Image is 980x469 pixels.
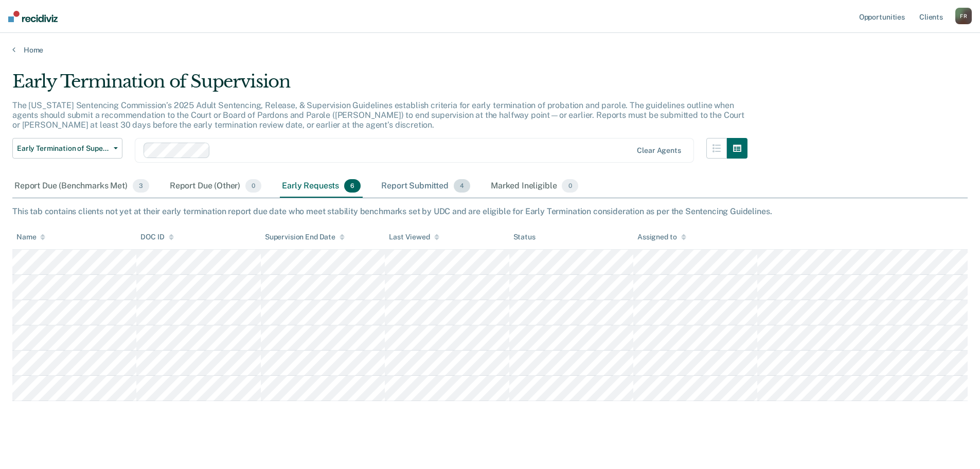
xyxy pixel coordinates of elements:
span: 0 [562,179,578,193]
button: Early Termination of Supervision [12,138,122,159]
button: FR [955,8,972,24]
span: 4 [454,179,470,193]
a: Home [12,45,968,55]
span: 6 [344,179,361,193]
div: Clear agents [637,146,681,155]
span: 3 [133,179,149,193]
div: Marked Ineligible0 [489,175,580,198]
img: Recidiviz [8,11,58,22]
div: Early Termination of Supervision [12,71,747,100]
div: Status [513,233,536,241]
div: F R [955,8,972,24]
div: Early Requests6 [280,175,363,198]
span: Early Termination of Supervision [17,144,110,153]
div: Name [16,233,45,241]
div: Last Viewed [389,233,439,241]
div: Report Due (Other)0 [168,175,263,198]
span: 0 [245,179,261,193]
div: Assigned to [637,233,686,241]
div: This tab contains clients not yet at their early termination report due date who meet stability b... [12,206,968,216]
div: DOC ID [140,233,173,241]
p: The [US_STATE] Sentencing Commission’s 2025 Adult Sentencing, Release, & Supervision Guidelines e... [12,100,744,130]
div: Supervision End Date [265,233,345,241]
div: Report Submitted4 [379,175,472,198]
div: Report Due (Benchmarks Met)3 [12,175,151,198]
